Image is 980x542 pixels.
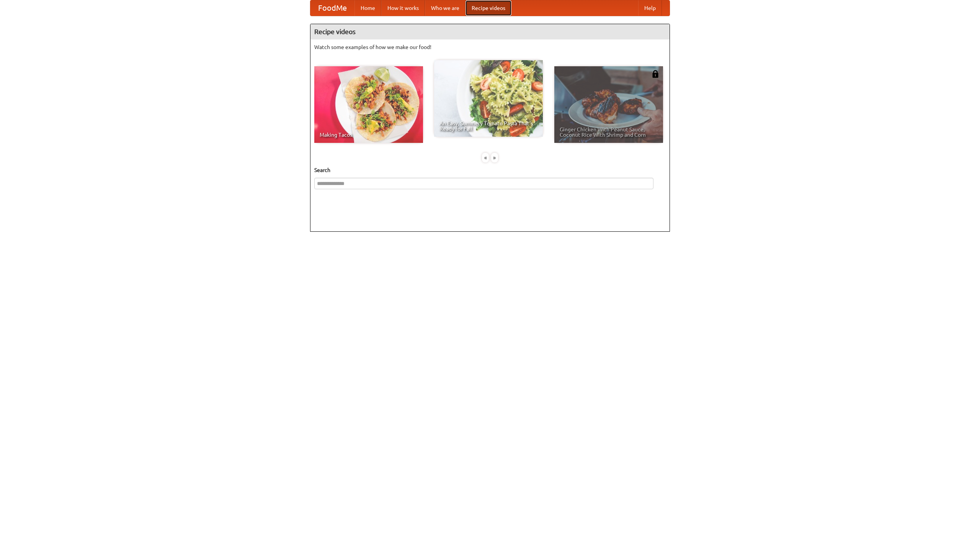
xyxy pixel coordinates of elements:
a: An Easy, Summery Tomato Pasta That's Ready for Fall [434,60,543,137]
h5: Search [314,166,666,174]
div: « [482,153,489,162]
a: Help [638,0,662,16]
img: 483408.png [652,70,659,78]
span: Making Tacos [320,132,418,138]
a: Making Tacos [314,66,423,143]
span: An Easy, Summery Tomato Pasta That's Ready for Fall [439,121,537,131]
h4: Recipe videos [310,24,670,39]
div: » [491,153,498,162]
a: Who we are [425,0,465,16]
a: Recipe videos [465,0,511,16]
p: Watch some examples of how we make our food! [314,43,666,51]
a: FoodMe [310,0,354,16]
a: How it works [381,0,425,16]
a: Home [354,0,381,16]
